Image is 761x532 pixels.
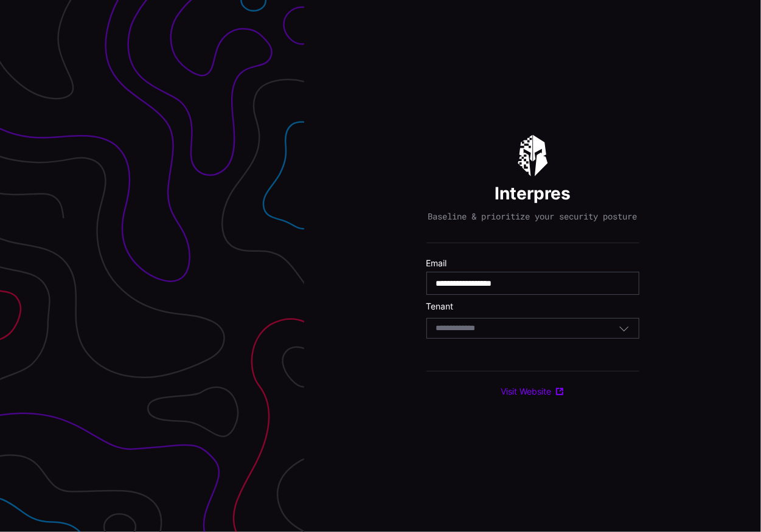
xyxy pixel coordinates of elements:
[426,258,639,269] label: Email
[495,182,571,204] h1: Interpres
[426,301,639,312] label: Tenant
[428,211,638,222] p: Baseline & prioritize your security posture
[501,386,565,397] a: Visit Website
[619,323,630,334] button: Toggle options menu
